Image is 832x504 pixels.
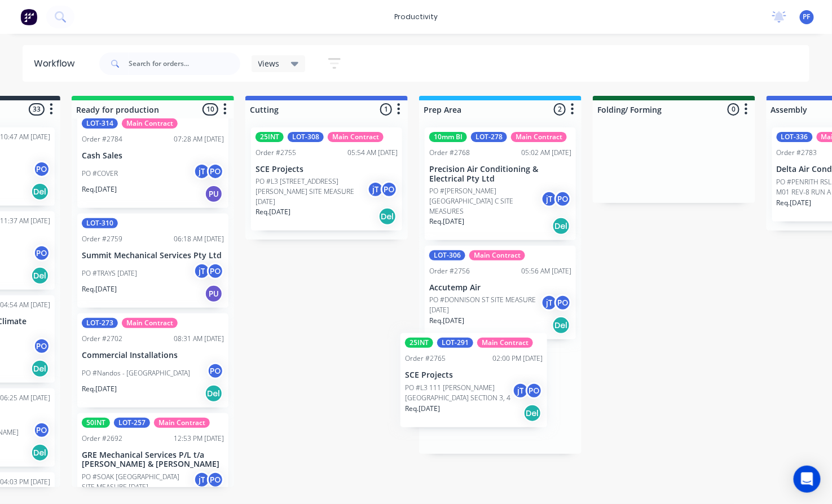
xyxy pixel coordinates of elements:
[389,8,443,25] div: productivity
[129,52,240,75] input: Search for orders...
[258,58,280,69] span: Views
[34,57,80,70] div: Workflow
[794,466,821,493] div: Open Intercom Messenger
[20,8,37,25] img: Factory
[803,12,811,22] span: PF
